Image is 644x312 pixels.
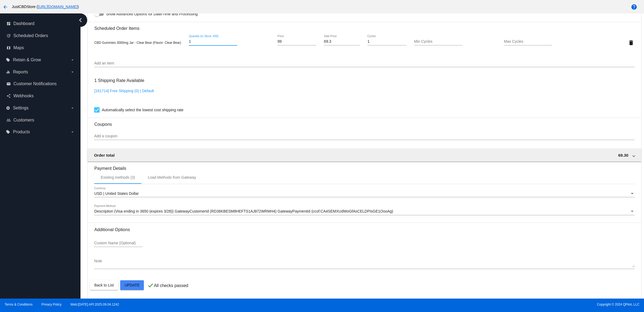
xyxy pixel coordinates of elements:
h3: 1 Shipping Rate Available [94,75,144,86]
input: Price [277,40,316,44]
mat-select: Currency [94,192,634,196]
div: Load Methods from Gateway [148,175,196,180]
i: map [6,46,11,50]
input: Max Cycles [504,40,552,44]
i: local_offer [6,130,10,134]
a: Privacy Policy [42,303,62,306]
h3: Coupons [94,118,634,127]
mat-icon: arrow_back [2,4,9,10]
i: update [6,34,11,38]
span: Update [125,283,140,287]
a: [181714] Free Shipping (0) | Default [94,89,154,93]
span: Back to List [94,283,114,287]
mat-icon: check [147,282,154,289]
input: Add a coupon [94,134,634,138]
i: email [6,82,11,86]
span: Webhooks [13,94,34,98]
span: USD | United States Dollar [94,191,138,196]
h3: Payment Details [94,162,634,171]
a: [URL][DOMAIN_NAME] [38,5,78,9]
button: Back to List [90,280,118,290]
span: Settings [13,106,28,110]
span: Products [13,130,30,134]
i: arrow_drop_down [70,70,75,74]
mat-expansion-panel-header: Order total 69.30 [87,149,641,162]
i: chevron_left [76,16,85,24]
span: Order total [94,153,115,157]
h3: Scheduled Order Items [94,22,634,31]
span: Dashboard [13,21,34,26]
input: Min Cycles [414,40,462,44]
span: Reports [13,70,28,74]
i: equalizer [6,70,10,74]
div: Existing methods (3) [101,175,135,180]
span: CBD Gummies 3000mg Jar - Clear Bear (Flavor: Clear Bear) [94,41,181,45]
span: 69.30 [618,153,628,157]
i: share [6,94,11,98]
span: Customer Notifications [13,81,57,86]
h3: Additional Options [94,227,634,232]
i: people_outline [6,118,11,122]
a: people_outline Customers [6,116,75,124]
input: Quantity (In Stock: 600) [189,40,237,44]
a: map Maps [6,44,75,52]
button: Update [120,280,144,290]
a: dashboard Dashboard [6,19,75,28]
mat-icon: help [631,4,637,10]
span: Copyright © 2024 QPilot, LLC [327,303,639,306]
a: Terms & Conditions [5,303,32,306]
input: Add an item [94,61,634,66]
i: dashboard [6,21,11,26]
span: Retain & Grow [13,58,41,62]
p: All checks passed [154,283,188,288]
i: settings [6,106,10,110]
a: update Scheduled Orders [6,31,75,40]
a: Web:[DATE] API:2025.09.04.1242 [71,303,119,306]
span: JustCBDStore ( ) [12,5,79,9]
mat-select: Payment Method [94,209,634,214]
mat-icon: delete [628,40,634,46]
i: arrow_drop_down [70,106,75,110]
i: arrow_drop_down [70,130,75,134]
i: arrow_drop_down [70,58,75,62]
span: Description (Visa ending in 3650 (expires 3/28)) GatewayCustomerId (RD36KBESM8HEFTS1AJ872WRMH4) G... [94,209,393,213]
input: Cycles [367,40,406,44]
input: Custom Name (Optional) [94,241,142,245]
span: Automatically select the lowest cost shipping rate [102,107,183,113]
span: Maps [13,45,24,50]
span: Customers [13,118,34,123]
a: email Customer Notifications [6,80,75,88]
i: local_offer [6,58,10,62]
span: Scheduled Orders [13,33,48,38]
a: share Webhooks [6,92,75,100]
span: Show Advanced Options for Date/Time and Processing [106,11,197,17]
input: Sale Price [324,40,360,44]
